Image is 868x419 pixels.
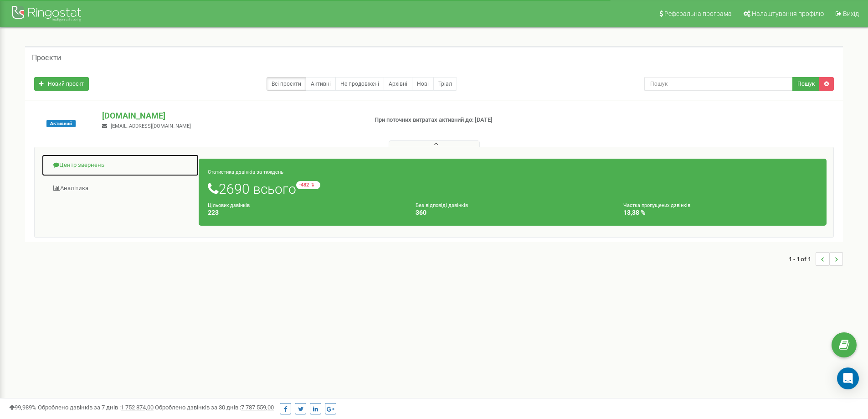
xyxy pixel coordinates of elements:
[789,243,843,275] nav: ...
[623,202,690,208] small: Частка пропущених дзвінків
[664,10,732,17] span: Реферальна програма
[375,116,564,124] p: При поточних витратах активний до: [DATE]
[752,10,824,17] span: Налаштування профілю
[267,77,306,91] a: Всі проєкти
[843,10,859,17] span: Вихід
[335,77,384,91] a: Не продовжені
[837,367,859,389] div: Open Intercom Messenger
[412,77,434,91] a: Нові
[208,181,817,197] h1: 2690 всього
[416,209,610,216] h4: 360
[644,77,793,91] input: Пошук
[792,77,820,91] button: Пошук
[155,404,274,411] span: Оброблено дзвінків за 30 днів :
[208,209,402,216] h4: 223
[46,120,76,127] span: Активний
[9,404,36,411] span: 99,989%
[296,181,320,189] small: -482
[241,404,274,411] u: 7 787 559,00
[34,77,89,91] a: Новий проєкт
[121,404,154,411] u: 1 752 874,00
[208,202,250,208] small: Цільових дзвінків
[111,123,191,129] span: [EMAIL_ADDRESS][DOMAIN_NAME]
[384,77,412,91] a: Архівні
[41,154,199,176] a: Центр звернень
[623,209,817,216] h4: 13,38 %
[32,54,61,62] h5: Проєкти
[102,110,360,122] p: [DOMAIN_NAME]
[38,404,154,411] span: Оброблено дзвінків за 7 днів :
[41,177,199,200] a: Аналiтика
[433,77,457,91] a: Тріал
[789,252,816,266] span: 1 - 1 of 1
[416,202,468,208] small: Без відповіді дзвінків
[208,169,283,175] small: Статистика дзвінків за тиждень
[306,77,336,91] a: Активні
